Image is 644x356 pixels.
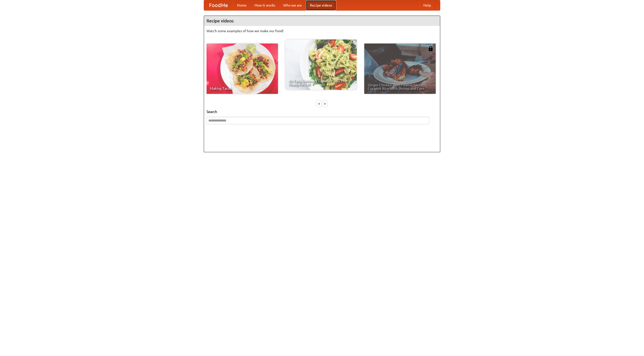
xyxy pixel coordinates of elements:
div: » [323,100,327,107]
a: Making Tacos [207,44,278,94]
a: FoodMe [204,0,233,10]
a: An Easy, Summery Tomato Pasta That's Ready for Fall [285,39,357,90]
span: An Easy, Summery Tomato Pasta That's Ready for Fall [289,79,353,86]
span: Making Tacos [210,87,274,90]
img: 483408.png [428,46,433,51]
h5: Search [207,109,437,114]
a: Who we are [279,0,306,10]
a: Home [233,0,251,10]
div: « [317,100,321,107]
a: Help [419,0,435,10]
p: Watch some examples of how we make our food! [207,28,437,33]
a: Recipe videos [306,0,336,10]
h4: Recipe videos [204,16,440,26]
a: How it works [251,0,279,10]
